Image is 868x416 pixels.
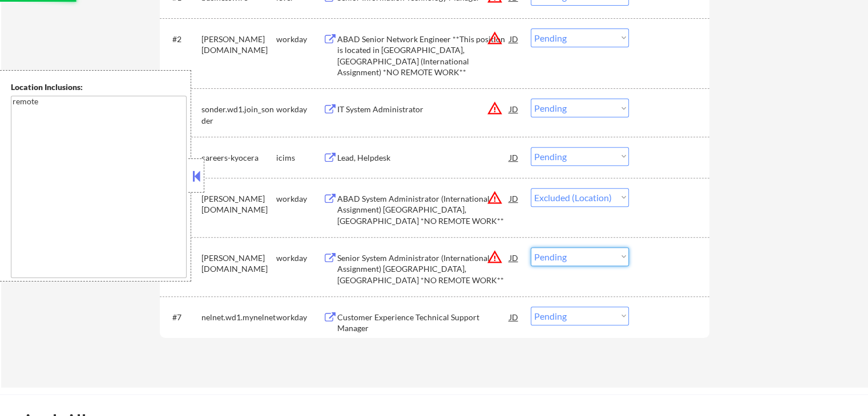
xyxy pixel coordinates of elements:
div: IT System Administrator [337,104,510,115]
button: warning_amber [487,249,503,265]
div: JD [508,188,520,209]
div: [PERSON_NAME][DOMAIN_NAME] [201,34,276,56]
div: Lead, Helpdesk [337,152,510,164]
div: JD [508,28,520,49]
div: Customer Experience Technical Support Manager [337,312,510,334]
div: Senior System Administrator (International Assignment) [GEOGRAPHIC_DATA], [GEOGRAPHIC_DATA] *NO R... [337,252,510,286]
div: #7 [172,312,192,323]
button: warning_amber [487,100,503,116]
div: [PERSON_NAME][DOMAIN_NAME] [201,193,276,215]
button: warning_amber [487,190,503,206]
div: Location Inclusions: [11,81,187,93]
button: warning_amber [487,30,503,46]
div: JD [508,307,520,327]
div: careers-kyocera [201,152,276,164]
div: workday [276,312,323,323]
div: [PERSON_NAME][DOMAIN_NAME] [201,252,276,275]
div: workday [276,34,323,45]
div: sonder.wd1.join_sonder [201,104,276,126]
div: nelnet.wd1.mynelnet [201,312,276,323]
div: ABAD Senior Network Engineer **This position is located in [GEOGRAPHIC_DATA], [GEOGRAPHIC_DATA] (... [337,34,510,78]
div: workday [276,193,323,205]
div: workday [276,104,323,115]
div: ABAD System Administrator (International Assignment) [GEOGRAPHIC_DATA], [GEOGRAPHIC_DATA] *NO REM... [337,193,510,227]
div: JD [508,247,520,268]
div: icims [276,152,323,164]
div: #2 [172,34,192,45]
div: JD [508,147,520,168]
div: workday [276,252,323,264]
div: JD [508,99,520,119]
